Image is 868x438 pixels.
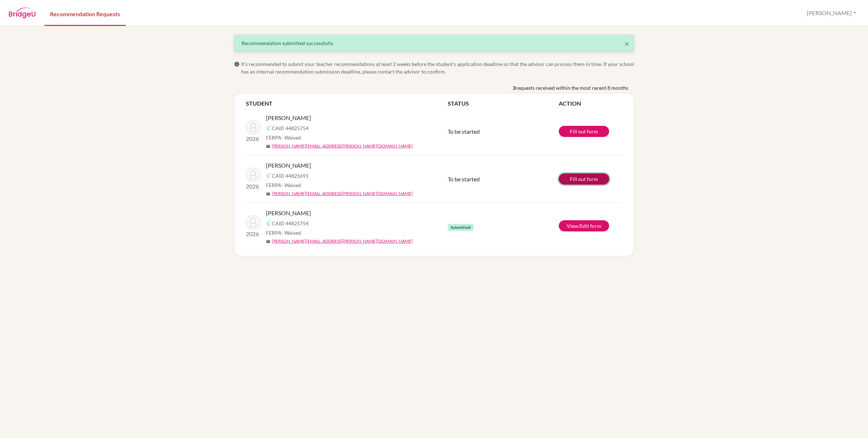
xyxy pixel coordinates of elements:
[272,172,309,180] span: CAID 44825691
[9,8,36,18] img: BridgeU logo
[234,61,240,67] span: info
[282,230,301,236] span: - Waived
[266,173,272,178] img: Common App logo
[448,128,480,135] span: To be started
[246,99,448,108] th: STUDENT
[266,114,311,122] span: [PERSON_NAME]
[272,143,413,149] a: [PERSON_NAME][EMAIL_ADDRESS][PERSON_NAME][DOMAIN_NAME]
[266,181,301,189] span: FERPA
[624,39,629,48] button: Close
[246,134,260,143] p: 2026
[246,230,260,238] p: 2026
[246,120,260,134] img: Ordaz, Sarah
[624,38,629,49] span: ×
[272,124,309,132] span: CAID 44825754
[44,1,126,26] a: Recommendation Requests
[559,173,609,185] a: Fill out form
[272,190,413,197] a: [PERSON_NAME][EMAIL_ADDRESS][PERSON_NAME][DOMAIN_NAME]
[246,215,260,230] img: Ordaz, Sarah
[266,134,301,141] span: FERPA
[559,220,609,231] a: View/Edit form
[282,134,301,141] span: - Waived
[559,126,609,137] a: Fill out form
[266,144,270,149] span: mail
[266,125,272,131] img: Common App logo
[266,161,311,170] span: [PERSON_NAME]
[266,209,311,217] span: [PERSON_NAME]
[266,229,301,236] span: FERPA
[515,84,628,92] span: requests received within the most recent 8 months
[282,182,301,188] span: - Waived
[448,176,480,182] span: To be started
[272,220,309,227] span: CAID 44825754
[272,238,413,244] a: [PERSON_NAME][EMAIL_ADDRESS][PERSON_NAME][DOMAIN_NAME]
[803,6,859,20] button: [PERSON_NAME]
[242,39,626,47] div: Recommendation submitted successfully.
[266,220,272,226] img: Common App logo
[246,168,260,182] img: de Verteuil, Cameron
[513,84,515,92] b: 3
[241,60,634,75] span: It’s recommended to submit your teacher recommendations at least 2 weeks before the student’s app...
[448,99,559,108] th: STATUS
[246,182,260,191] p: 2026
[266,192,270,196] span: mail
[448,224,474,231] span: Submitted
[559,99,622,108] th: ACTION
[266,239,270,244] span: mail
